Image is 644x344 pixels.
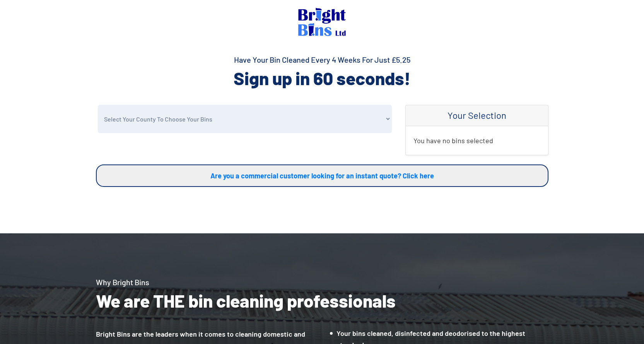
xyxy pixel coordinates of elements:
[413,134,540,147] p: You have no bins selected
[96,164,548,187] a: Are you a commercial customer looking for an instant quote? Click here
[96,67,548,90] h2: Sign up in 60 seconds!
[96,54,548,65] h4: Have Your Bin Cleaned Every 4 Weeks For Just £5.25
[96,289,548,312] h2: We are THE bin cleaning professionals
[413,110,540,121] h4: Your Selection
[96,277,548,288] h4: Why Bright Bins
